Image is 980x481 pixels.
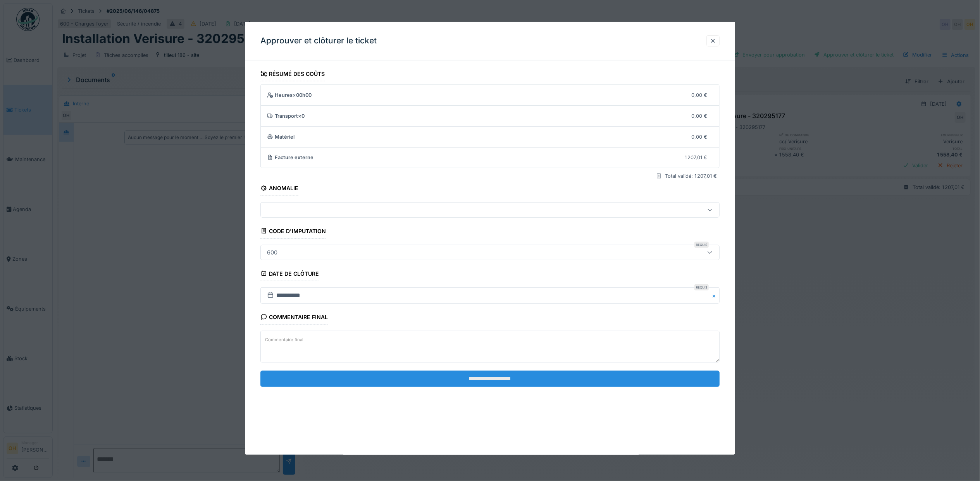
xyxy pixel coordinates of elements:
[264,109,716,123] summary: Transport×00,00 €
[267,154,679,161] div: Facture externe
[267,112,685,120] div: Transport × 0
[685,154,707,161] div: 1 207,01 €
[260,182,298,196] div: Anomalie
[260,311,328,325] div: Commentaire final
[260,68,325,81] div: Résumé des coûts
[264,335,305,345] label: Commentaire final
[260,36,377,46] h3: Approuver et clôturer le ticket
[267,91,685,99] div: Heures × 00h00
[260,225,326,238] div: Code d'imputation
[691,112,707,120] div: 0,00 €
[694,242,709,248] div: Requis
[691,91,707,99] div: 0,00 €
[694,284,709,290] div: Requis
[264,248,281,257] div: 600
[267,133,685,140] div: Matériel
[260,268,319,281] div: Date de clôture
[264,130,716,144] summary: Matériel0,00 €
[711,287,720,304] button: Close
[665,172,717,180] div: Total validé: 1 207,01 €
[264,150,716,165] summary: Facture externe1 207,01 €
[691,133,707,140] div: 0,00 €
[264,88,716,102] summary: Heures×00h000,00 €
